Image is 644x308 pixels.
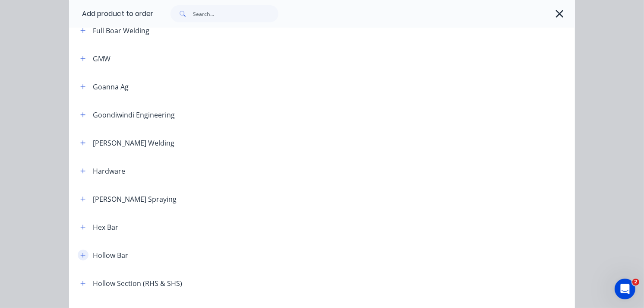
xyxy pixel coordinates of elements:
div: Hollow Section (RHS & SHS) [93,278,182,289]
div: Goondiwindi Engineering [93,110,175,120]
span: 2 [632,279,639,286]
iframe: Intercom live chat [615,279,635,299]
div: Hardware [93,166,125,176]
div: [PERSON_NAME] Welding [93,138,174,148]
div: Hollow Bar [93,250,128,260]
input: Search... [193,5,278,22]
div: GMW [93,54,110,64]
div: Full Boar Welding [93,25,149,36]
div: [PERSON_NAME] Spraying [93,194,177,204]
div: Hex Bar [93,222,118,232]
div: Goanna Ag [93,82,129,92]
